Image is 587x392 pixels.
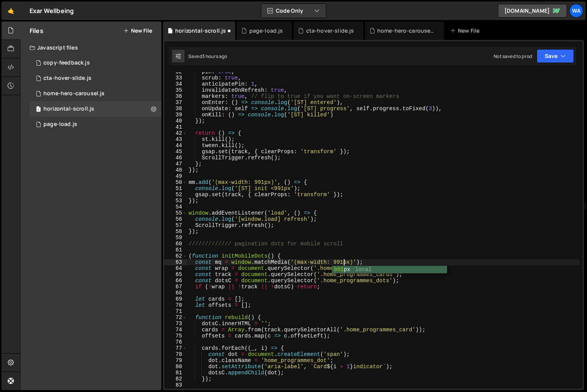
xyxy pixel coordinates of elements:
[164,87,187,93] div: 35
[188,53,227,60] div: Saved
[164,370,187,376] div: 81
[450,27,483,35] div: New File
[164,124,187,130] div: 41
[20,40,161,55] div: Javascript files
[164,99,187,106] div: 37
[164,339,187,345] div: 76
[164,290,187,296] div: 68
[164,357,187,364] div: 79
[164,351,187,357] div: 78
[36,107,41,113] span: 1
[164,216,187,222] div: 56
[164,327,187,333] div: 74
[164,204,187,210] div: 54
[43,60,90,66] div: copy-feedback.js
[164,235,187,241] div: 59
[43,121,77,128] div: page-load.js
[164,265,187,271] div: 64
[249,27,283,35] div: page-load.js
[30,86,161,101] div: 16122/43585.js
[164,228,187,235] div: 58
[30,101,161,117] div: 16122/45071.js
[164,364,187,370] div: 80
[164,321,187,327] div: 73
[164,259,187,265] div: 63
[175,27,226,35] div: horizontal-scroll.js
[164,333,187,339] div: 75
[164,173,187,179] div: 49
[164,192,187,198] div: 52
[164,75,187,81] div: 33
[164,376,187,382] div: 82
[569,4,583,18] a: wa
[2,2,20,20] a: 🤙
[30,26,43,35] h2: Files
[377,27,435,35] div: home-hero-carousel.js
[164,155,187,161] div: 46
[164,198,187,204] div: 53
[164,382,187,388] div: 83
[164,118,187,124] div: 40
[30,55,161,71] div: 16122/43314.js
[164,296,187,302] div: 69
[164,161,187,167] div: 47
[30,6,74,15] div: Exar Wellbeing
[30,117,161,132] div: 16122/44105.js
[164,149,187,155] div: 45
[164,136,187,142] div: 43
[537,49,574,63] button: Save
[164,179,187,185] div: 50
[164,271,187,278] div: 65
[164,345,187,351] div: 77
[164,185,187,192] div: 51
[43,75,91,82] div: cta-hover-slide.js
[30,71,161,86] div: 16122/44019.js
[164,81,187,87] div: 34
[164,112,187,118] div: 39
[164,284,187,290] div: 67
[164,130,187,136] div: 42
[261,4,326,18] button: Code Only
[202,53,227,60] div: 3 hours ago
[494,53,532,60] div: Not saved to prod
[123,28,152,34] button: New File
[164,106,187,112] div: 38
[306,27,354,35] div: cta-hover-slide.js
[164,222,187,228] div: 57
[164,308,187,314] div: 71
[498,4,567,18] a: [DOMAIN_NAME]
[164,247,187,253] div: 61
[164,253,187,259] div: 62
[164,314,187,321] div: 72
[164,142,187,149] div: 44
[164,167,187,173] div: 48
[164,302,187,308] div: 70
[164,241,187,247] div: 60
[164,278,187,284] div: 66
[43,106,94,112] div: horizontal-scroll.js
[164,210,187,216] div: 55
[43,90,104,97] div: home-hero-carousel.js
[164,93,187,99] div: 36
